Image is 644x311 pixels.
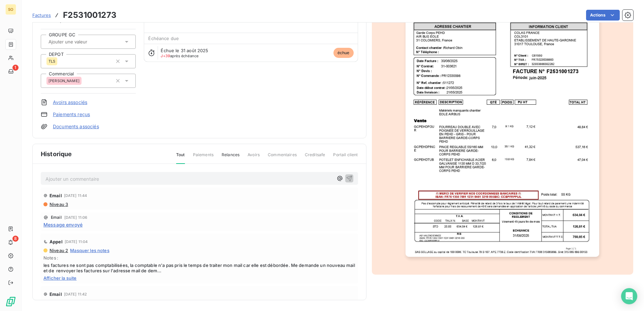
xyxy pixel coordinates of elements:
[5,4,16,15] div: SO
[53,111,90,118] a: Paiements reçus
[333,152,358,163] span: Portail client
[64,215,88,219] span: [DATE] 11:06
[51,215,62,219] span: Email
[12,65,19,71] span: 1
[49,248,68,253] span: Niveau 2
[176,152,185,164] span: Tout
[333,48,354,58] span: échue
[64,194,87,198] span: [DATE] 11:44
[268,152,297,163] span: Commentaires
[50,291,62,297] span: Email
[161,54,170,58] span: J+39
[49,59,55,63] span: TLS
[43,263,355,273] span: les factures ne sont pas comptabilisées, la comptable n'a pas pris le temps de traiter mon mail c...
[148,36,179,41] span: Échéance due
[48,39,116,45] input: Ajouter une valeur
[53,123,99,130] a: Documents associés
[621,288,637,304] div: Open Intercom Messenger
[586,10,620,21] button: Actions
[193,152,214,163] span: Paiements
[161,54,198,58] span: après échéance
[32,12,51,19] a: Factures
[50,193,62,198] span: Email
[49,79,79,83] span: [PERSON_NAME]
[41,149,72,159] span: Historique
[222,152,239,163] span: Relances
[12,236,19,242] span: 8
[43,275,355,281] span: Afficher la suite
[65,240,88,244] span: [DATE] 11:04
[70,248,109,253] span: Masquer les notes
[49,202,68,207] span: Niveau 3
[248,152,260,163] span: Avoirs
[64,292,87,296] span: [DATE] 11:42
[43,221,83,228] span: Message envoyé
[161,48,208,53] span: Échue le 31 août 2025
[43,255,355,261] span: Notes :
[50,239,63,244] span: Appel
[53,99,87,106] a: Avoirs associés
[5,296,16,307] img: Logo LeanPay
[305,152,325,163] span: Creditsafe
[63,9,117,21] h3: F2531001273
